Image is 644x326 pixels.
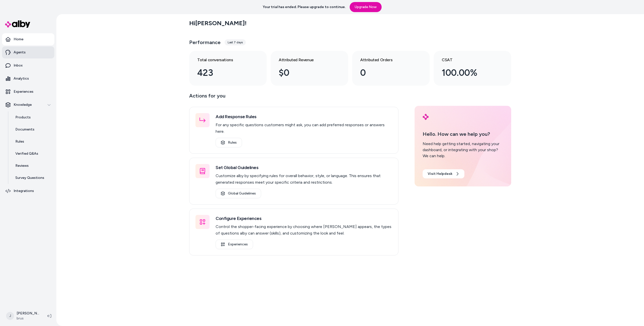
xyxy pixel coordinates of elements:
[14,102,32,107] p: Knowledge
[10,148,54,160] a: Verified Q&As
[5,20,30,28] img: alby Logo
[216,223,392,237] p: Control the shopper-facing experience by choosing where [PERSON_NAME] appears, the types of quest...
[423,141,503,159] div: Need help getting started, navigating your dashboard, or integrating with your shop? We can help.
[352,51,430,86] a: Attributed Orders 0
[197,57,251,63] h3: Total conversations
[423,169,464,178] a: Visit Helpdesk
[17,311,39,316] p: [PERSON_NAME]
[423,114,429,120] img: alby Logo
[10,123,54,136] a: Documents
[14,63,23,68] p: Inbox
[216,240,253,249] a: Experiences
[189,39,221,46] h3: Performance
[2,73,54,85] a: Analytics
[15,115,31,120] p: Products
[189,92,398,104] p: Actions for you
[263,5,346,10] p: Your trial has ended. Please upgrade to continue.
[442,66,495,80] div: 100.00%
[14,37,23,42] p: Home
[216,122,392,135] p: For any specific questions customers might ask, you can add preferred responses or answers here.
[216,113,392,120] h3: Add Response Rules
[279,66,332,80] div: $0
[15,127,34,132] p: Documents
[2,59,54,72] a: Inbox
[189,19,247,27] h2: Hi [PERSON_NAME] !
[360,57,414,63] h3: Attributed Orders
[216,138,242,147] a: Rules
[189,51,267,86] a: Total conversations 423
[14,76,29,81] p: Analytics
[216,164,392,171] h3: Set Global Guidelines
[279,57,332,63] h3: Attributed Revenue
[197,66,251,80] div: 423
[14,50,26,55] p: Agents
[14,188,34,193] p: Integrations
[2,99,54,111] button: Knowledge
[6,312,14,320] span: J
[17,316,39,321] span: brus
[2,33,54,45] a: Home
[216,215,392,222] h3: Configure Experiences
[216,189,261,198] a: Global Guidelines
[10,172,54,184] a: Survey Questions
[442,57,495,63] h3: CSAT
[15,163,29,168] p: Reviews
[2,86,54,98] a: Experiences
[271,51,348,86] a: Attributed Revenue $0
[10,136,54,148] a: Rules
[2,185,54,197] a: Integrations
[423,130,503,138] p: Hello. How can we help you?
[360,66,414,80] div: 0
[2,46,54,58] a: Agents
[10,111,54,123] a: Products
[15,139,24,144] p: Rules
[434,51,511,86] a: CSAT 100.00%
[14,89,33,94] p: Experiences
[3,308,43,324] button: J[PERSON_NAME]brus
[15,151,38,156] p: Verified Q&As
[15,175,44,180] p: Survey Questions
[10,160,54,172] a: Reviews
[350,2,382,12] a: Upgrade Now
[225,39,246,45] div: Last 7 days
[216,173,392,186] p: Customize alby by specifying rules for overall behavior, style, or language. This ensures that ge...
